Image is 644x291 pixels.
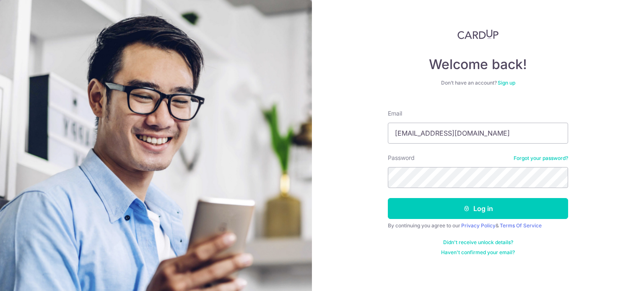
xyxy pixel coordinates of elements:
[388,123,568,144] input: Enter your Email
[457,29,499,39] img: CardUp Logo
[388,56,568,73] h4: Welcome back!
[388,198,568,219] button: Log in
[388,222,568,229] div: By continuing you agree to our &
[443,239,513,246] a: Didn't receive unlock details?
[514,155,568,162] a: Forgot your password?
[461,222,496,229] a: Privacy Policy
[498,80,515,86] a: Sign up
[388,109,402,118] label: Email
[388,154,415,162] label: Password
[500,222,542,229] a: Terms Of Service
[441,249,515,256] a: Haven't confirmed your email?
[388,80,568,86] div: Don’t have an account?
